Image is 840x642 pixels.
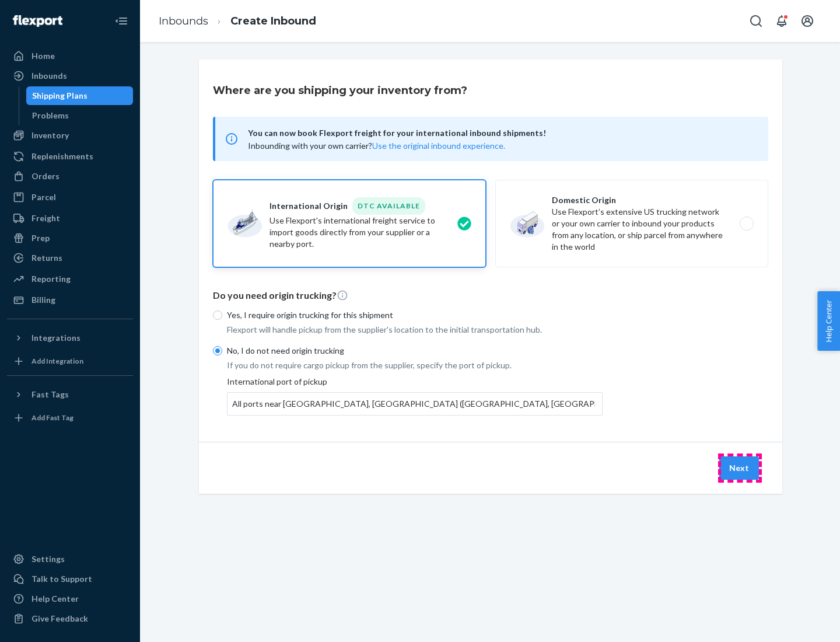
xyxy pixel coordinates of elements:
[227,360,603,371] p: If you do not require cargo pickup from the supplier, specify the port of pickup.
[26,106,134,125] a: Problems
[7,67,133,85] a: Inbounds
[110,9,133,33] button: Close Navigation
[32,553,65,565] div: Settings
[372,140,505,152] button: Use the original inbound experience.
[227,345,603,357] p: No, I do not need origin trucking
[227,324,603,336] p: Flexport will handle pickup from the supplier's location to the initial transportation hub.
[230,15,316,27] a: Create Inbound
[7,126,133,145] a: Inventory
[32,273,71,285] div: Reporting
[32,356,83,366] div: Add Integration
[248,141,505,151] span: Inbounding with your own carrier?
[817,291,840,351] button: Help Center
[32,232,50,244] div: Prep
[32,90,87,102] div: Shipping Plans
[7,609,133,628] button: Give Feedback
[7,550,133,568] a: Settings
[32,130,69,141] div: Inventory
[7,409,133,427] a: Add Fast Tag
[32,294,55,306] div: Billing
[7,209,133,228] a: Freight
[213,83,467,98] h3: Where are you shipping your inventory from?
[7,167,133,186] a: Orders
[7,229,133,247] a: Prep
[7,270,133,288] a: Reporting
[7,188,133,207] a: Parcel
[7,147,133,166] a: Replenishments
[7,589,133,608] a: Help Center
[32,110,69,121] div: Problems
[7,385,133,404] button: Fast Tags
[248,126,754,140] span: You can now book Flexport freight for your international inbound shipments!
[32,413,73,423] div: Add Fast Tag
[770,9,793,33] button: Open notifications
[32,613,88,624] div: Give Feedback
[7,329,133,347] button: Integrations
[227,376,603,416] div: International port of pickup
[213,346,222,355] input: No, I do not need origin trucking
[227,309,603,321] p: Yes, I require origin trucking for this shipment
[32,389,69,400] div: Fast Tags
[13,15,62,27] img: Flexport logo
[32,50,55,62] div: Home
[32,151,93,162] div: Replenishments
[32,332,80,344] div: Integrations
[7,570,133,588] a: Talk to Support
[159,15,208,27] a: Inbounds
[149,4,325,39] ol: breadcrumbs
[7,291,133,309] a: Billing
[32,170,60,182] div: Orders
[7,352,133,371] a: Add Integration
[32,252,62,264] div: Returns
[32,212,60,224] div: Freight
[744,9,768,33] button: Open Search Box
[26,86,134,105] a: Shipping Plans
[32,573,92,585] div: Talk to Support
[719,456,759,480] button: Next
[32,593,79,605] div: Help Center
[32,191,56,203] div: Parcel
[213,289,768,302] p: Do you need origin trucking?
[7,249,133,267] a: Returns
[213,310,222,320] input: Yes, I require origin trucking for this shipment
[7,47,133,65] a: Home
[32,70,67,82] div: Inbounds
[796,9,819,33] button: Open account menu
